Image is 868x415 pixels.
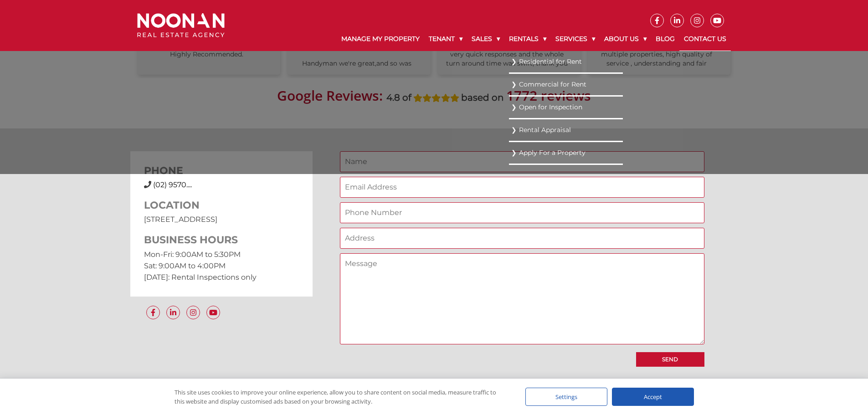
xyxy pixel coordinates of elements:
a: Sales [467,27,504,51]
a: Residential for Rent [511,56,621,68]
a: Rental Appraisal [511,124,621,136]
a: Rentals [504,27,551,51]
a: Apply For a Property [511,147,621,159]
span: (02) 9570.... [153,180,192,189]
input: Address [340,228,704,249]
p: [DATE]: Rental Inspections only [144,272,299,283]
a: Blog [651,27,679,51]
p: Sat: 9:00AM to 4:00PM [144,260,299,272]
a: Services [551,27,600,51]
div: Accept [612,388,694,406]
a: Click to reveal phone number [153,180,192,189]
input: Email Address [340,177,704,198]
form: Contact form [340,151,704,366]
div: This site uses cookies to improve your online experience, allow you to share content on social me... [175,388,507,406]
input: Send [636,352,704,367]
div: Settings [525,388,607,406]
p: Mon-Fri: 9:00AM to 5:30PM [144,249,299,260]
input: Phone Number [340,202,704,223]
a: Commercial for Rent [511,78,621,91]
a: Contact Us [679,27,731,51]
p: [STREET_ADDRESS] [144,214,299,225]
h3: BUSINESS HOURS [144,234,299,246]
a: About Us [600,27,651,51]
a: Tenant [424,27,467,51]
h3: LOCATION [144,200,299,211]
img: Noonan Real Estate Agency [137,13,225,37]
a: Manage My Property [337,27,424,51]
a: Open for Inspection [511,101,621,113]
